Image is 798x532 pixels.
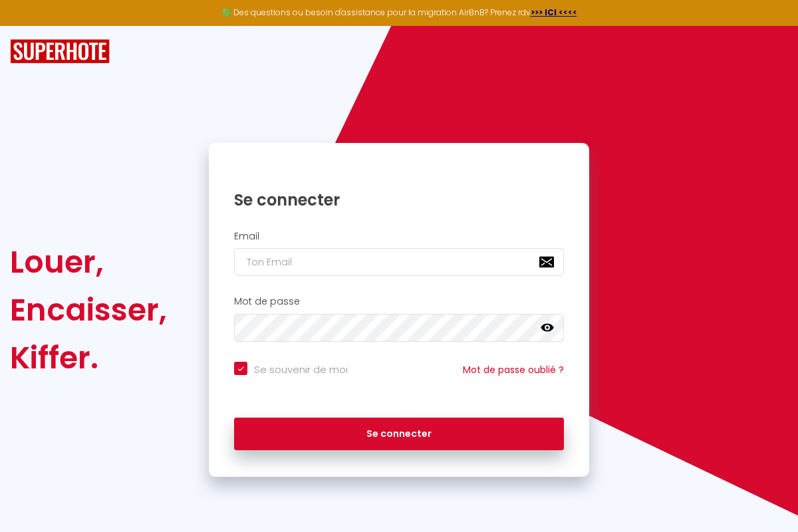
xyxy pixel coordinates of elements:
[234,190,564,210] h1: Se connecter
[463,363,564,376] a: Mot de passe oublié ?
[234,296,564,307] h2: Mot de passe
[10,39,110,64] img: SuperHote logo
[234,248,564,276] input: Ton Email
[531,7,577,18] a: >>> ICI <<<<
[234,231,564,242] h2: Email
[10,286,167,334] div: Encaisser,
[10,334,167,382] div: Kiffer.
[234,418,564,451] button: Se connecter
[10,238,167,286] div: Louer,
